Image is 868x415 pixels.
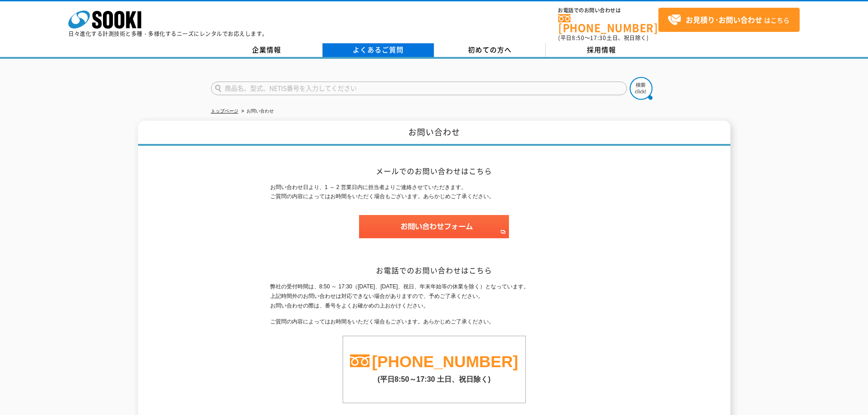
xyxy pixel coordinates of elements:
a: お見積り･お問い合わせはこちら [658,8,800,32]
span: はこちら [668,13,790,27]
a: トップページ [211,108,238,113]
h1: お問い合わせ [138,121,730,146]
p: (平日8:50～17:30 土日、祝日除く) [343,370,525,384]
a: 採用情報 [546,43,657,57]
p: お問い合わせ日より、1 ～ 2 営業日内に担当者よりご連絡させていただきます。 ご質問の内容によってはお時間をいただく場合もございます。あらかじめご了承ください。 [270,183,598,202]
a: [PHONE_NUMBER] [558,14,658,33]
input: 商品名、型式、NETIS番号を入力してください [211,82,627,95]
p: ご質問の内容によってはお時間をいただく場合もございます。あらかじめご了承ください。 [270,317,598,327]
span: 初めての方へ [468,45,512,55]
a: よくあるご質問 [323,43,434,57]
a: [PHONE_NUMBER] [372,353,518,370]
li: お問い合わせ [240,107,274,116]
span: お電話でのお問い合わせは [558,8,658,13]
a: お問い合わせフォーム [359,230,509,236]
strong: お見積り･お問い合わせ [686,14,762,25]
img: btn_search.png [630,77,652,100]
span: 17:30 [590,34,606,42]
p: 弊社の受付時間は、8:50 ～ 17:30（[DATE]、[DATE]、祝日、年末年始等の休業を除く）となっています。 上記時間外のお問い合わせは対応できない場合がありますので、予めご了承くださ... [270,282,598,310]
h2: お電話でのお問い合わせはこちら [270,266,598,275]
span: 8:50 [572,34,585,42]
span: (平日 ～ 土日、祝日除く) [558,34,648,42]
a: 企業情報 [211,43,323,57]
p: 日々進化する計測技術と多種・多様化するニーズにレンタルでお応えします。 [68,31,268,36]
h2: メールでのお問い合わせはこちら [270,166,598,176]
a: 初めての方へ [434,43,546,57]
img: お問い合わせフォーム [359,215,509,238]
